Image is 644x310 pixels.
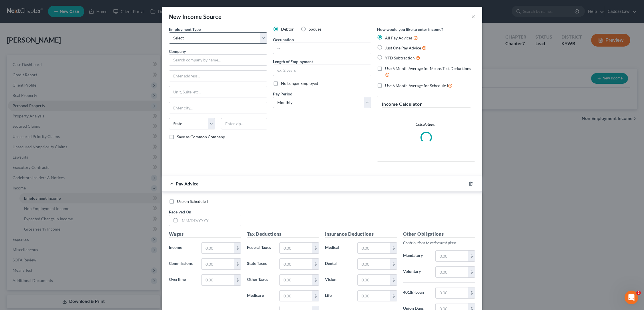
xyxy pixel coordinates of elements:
[169,13,222,21] div: New Income Source
[636,291,641,295] span: 2
[390,259,397,269] div: $
[280,243,312,253] input: 0.00
[169,86,267,97] input: Unit, Suite, etc...
[322,290,355,302] label: Life
[169,54,267,66] input: Search company by name...
[273,59,313,65] label: Length of Employment
[322,258,355,270] label: Dental
[280,259,312,269] input: 0.00
[471,13,475,20] button: ×
[400,287,433,299] label: 401(k) Loan
[273,65,371,76] input: ex: 2 years
[436,251,468,261] input: 0.00
[244,290,277,302] label: Medicare
[385,35,412,40] span: All Pay Advices
[358,275,390,285] input: 0.00
[169,245,182,250] span: Income
[281,27,294,31] span: Debtor
[436,267,468,277] input: 0.00
[390,275,397,285] div: $
[382,101,470,108] h5: Income Calculator
[468,287,475,298] div: $
[180,215,241,226] input: MM/DD/YYYY
[273,91,292,96] span: Pay Period
[169,231,241,238] h5: Wages
[312,291,319,301] div: $
[221,118,267,129] input: Enter zip...
[273,43,371,54] input: --
[325,231,397,238] h5: Insurance Deductions
[309,27,321,31] span: Spouse
[177,134,225,139] span: Save as Common Company
[385,45,421,50] span: Just One Pay Advice
[468,251,475,261] div: $
[312,259,319,269] div: $
[400,250,433,262] label: Mandatory
[244,242,277,254] label: Federal Taxes
[385,55,415,60] span: YTD Subtraction
[390,291,397,301] div: $
[403,240,475,246] p: Contributions to retirement plans
[358,291,390,301] input: 0.00
[234,243,241,253] div: $
[234,275,241,285] div: $
[280,275,312,285] input: 0.00
[176,181,199,186] span: Pay Advice
[385,66,471,71] span: Use 6 Month Average for Means Test Deductions
[234,259,241,269] div: $
[358,259,390,269] input: 0.00
[166,274,199,286] label: Overtime
[280,291,312,301] input: 0.00
[166,258,199,270] label: Commissions
[625,291,638,304] iframe: Intercom live chat
[169,71,267,81] input: Enter address...
[177,199,208,204] span: Use on Schedule I
[358,243,390,253] input: 0.00
[281,81,318,86] span: No Longer Employed
[312,275,319,285] div: $
[322,274,355,286] label: Vision
[247,231,319,238] h5: Tax Deductions
[436,287,468,298] input: 0.00
[273,37,294,43] label: Occupation
[169,49,186,54] span: Company
[385,83,448,88] span: Use 6 Month Average for Schedule I
[312,243,319,253] div: $
[322,242,355,254] label: Medical
[400,266,433,278] label: Voluntary
[169,102,267,113] input: Enter city...
[244,258,277,270] label: State Taxes
[169,27,201,32] span: Employment Type
[377,26,443,32] label: How would you like to enter income?
[390,243,397,253] div: $
[202,275,234,285] input: 0.00
[169,209,191,214] span: Received On
[382,121,470,127] p: Calculating...
[202,243,234,253] input: 0.00
[403,231,475,238] h5: Other Obligations
[202,259,234,269] input: 0.00
[244,274,277,286] label: Other Taxes
[468,267,475,277] div: $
